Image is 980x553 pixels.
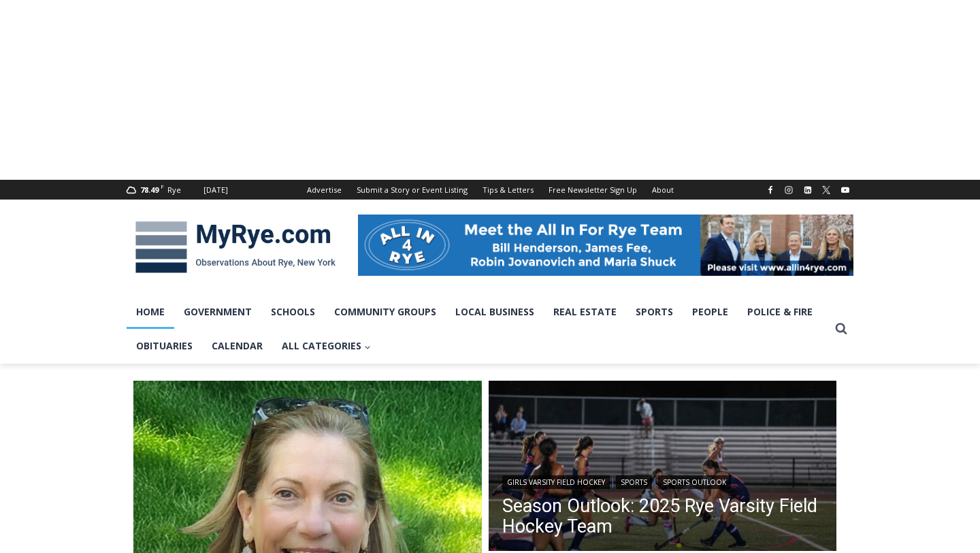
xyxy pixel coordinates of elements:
[202,329,272,363] a: Calendar
[140,185,159,195] span: 78.49
[541,180,644,200] a: Free Newsletter Sign Up
[502,475,610,489] a: Girls Varsity Field Hockey
[174,295,261,329] a: Government
[282,338,371,353] span: All Categories
[829,317,853,341] button: View Search Form
[358,215,853,276] img: All in for Rye
[658,475,731,489] a: Sports Outlook
[644,180,681,200] a: About
[446,295,544,329] a: Local Business
[502,473,823,489] div: | |
[781,182,797,198] a: Instagram
[616,475,652,489] a: Sports
[272,329,380,363] a: All Categories
[683,295,738,329] a: People
[127,212,344,283] img: MyRye.com
[800,182,816,198] a: Linkedin
[325,295,446,329] a: Community Groups
[127,295,174,329] a: Home
[626,295,683,329] a: Sports
[349,180,475,200] a: Submit a Story or Event Listing
[127,295,829,364] nav: Primary Navigation
[299,180,681,200] nav: Secondary Navigation
[167,184,181,196] div: Rye
[762,182,779,198] a: Facebook
[127,329,202,363] a: Obituaries
[738,295,822,329] a: Police & Fire
[837,182,853,198] a: YouTube
[261,295,325,329] a: Schools
[203,184,228,196] div: [DATE]
[544,295,626,329] a: Real Estate
[502,496,823,537] a: Season Outlook: 2025 Rye Varsity Field Hockey Team
[475,180,541,200] a: Tips & Letters
[818,182,834,198] a: X
[299,180,349,200] a: Advertise
[161,183,164,190] span: F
